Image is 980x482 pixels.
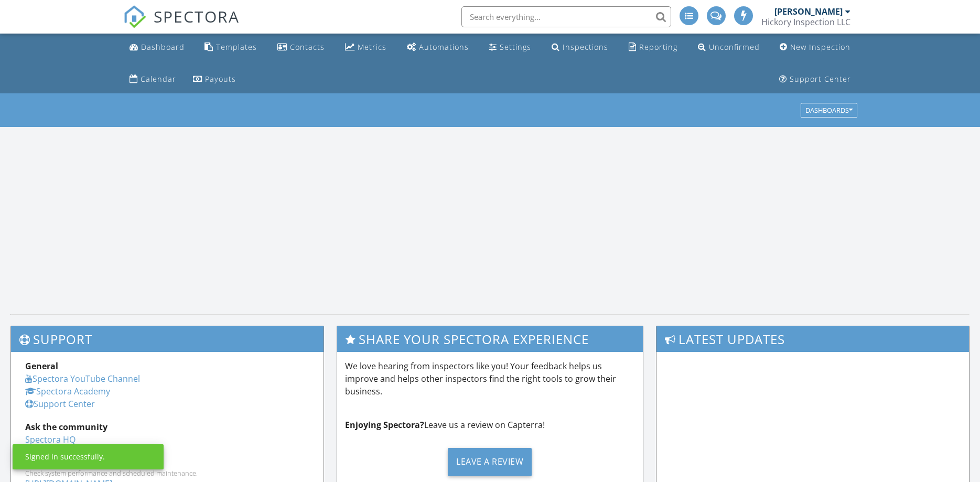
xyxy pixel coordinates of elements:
[624,38,682,57] a: Reporting
[500,42,531,52] div: Settings
[805,107,853,114] div: Dashboards
[189,70,240,89] a: Payouts
[709,42,760,52] div: Unconfirmed
[358,42,386,52] div: Metrics
[461,6,671,27] input: Search everything...
[216,42,257,52] div: Templates
[205,74,236,84] div: Payouts
[25,434,76,445] a: Spectora HQ
[341,38,391,57] a: Metrics
[776,38,855,57] a: New Inspection
[273,38,329,57] a: Contacts
[25,385,110,397] a: Spectora Academy
[448,448,532,476] div: Leave a Review
[25,469,309,477] div: Check system performance and scheduled maintenance.
[337,326,643,352] h3: Share Your Spectora Experience
[25,373,140,384] a: Spectora YouTube Channel
[775,70,855,89] a: Support Center
[345,419,636,431] p: Leave us a review on Capterra!
[25,452,105,462] div: Signed in successfully.
[25,360,58,372] strong: General
[639,42,677,52] div: Reporting
[563,42,608,52] div: Inspections
[154,5,240,27] span: SPECTORA
[694,38,764,57] a: Unconfirmed
[123,14,240,36] a: SPECTORA
[25,456,309,469] div: Status
[125,38,189,57] a: Dashboard
[11,326,324,352] h3: Support
[25,421,309,433] div: Ask the community
[801,103,857,118] button: Dashboards
[345,360,636,398] p: We love hearing from inspectors like you! Your feedback helps us improve and helps other inspecto...
[25,398,95,410] a: Support Center
[141,42,185,52] div: Dashboard
[141,74,176,84] div: Calendar
[761,17,850,27] div: Hickory Inspection LLC
[485,38,535,57] a: Settings
[790,42,850,52] div: New Inspection
[290,42,325,52] div: Contacts
[419,42,469,52] div: Automations
[790,74,851,84] div: Support Center
[345,419,424,431] strong: Enjoying Spectora?
[125,70,180,89] a: Calendar
[656,326,969,352] h3: Latest Updates
[200,38,261,57] a: Templates
[547,38,612,57] a: Inspections
[123,5,146,28] img: The Best Home Inspection Software - Spectora
[774,6,843,17] div: [PERSON_NAME]
[403,38,473,57] a: Automations (Advanced)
